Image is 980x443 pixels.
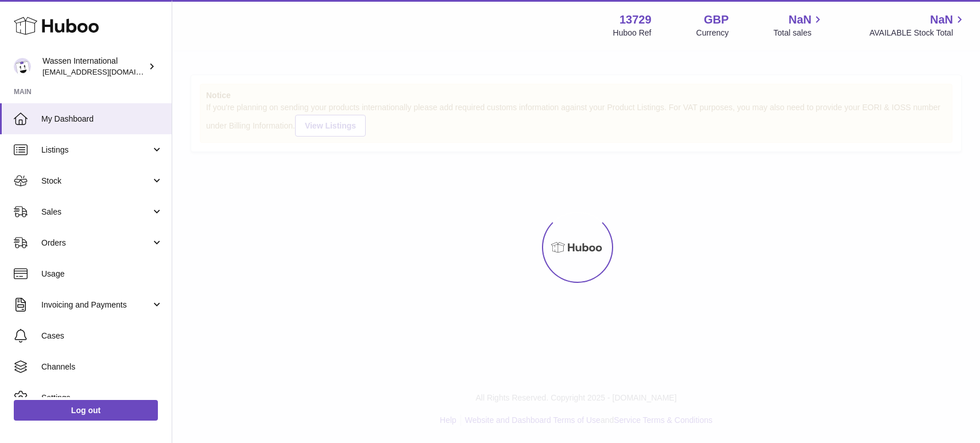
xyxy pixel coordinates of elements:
div: Wassen International [42,56,146,77]
a: NaN AVAILABLE Stock Total [869,12,966,38]
span: Orders [41,238,151,248]
span: Listings [41,145,151,156]
div: Currency [696,28,729,38]
span: My Dashboard [41,114,163,125]
span: Channels [41,362,163,372]
span: Invoicing and Payments [41,300,151,310]
span: Cases [41,331,163,341]
span: NaN [788,12,811,28]
span: Total sales [773,28,824,38]
span: NaN [930,12,953,28]
div: Huboo Ref [613,28,652,38]
a: Log out [14,400,158,421]
span: AVAILABLE Stock Total [869,28,966,38]
strong: 13729 [619,12,652,28]
span: Stock [41,176,151,186]
a: NaN Total sales [773,12,824,38]
span: Usage [41,269,163,279]
img: gemma.moses@wassen.com [14,58,31,75]
span: Settings [41,393,163,403]
strong: GBP [704,12,729,28]
span: Sales [41,207,151,217]
span: [EMAIL_ADDRESS][DOMAIN_NAME] [42,67,169,76]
